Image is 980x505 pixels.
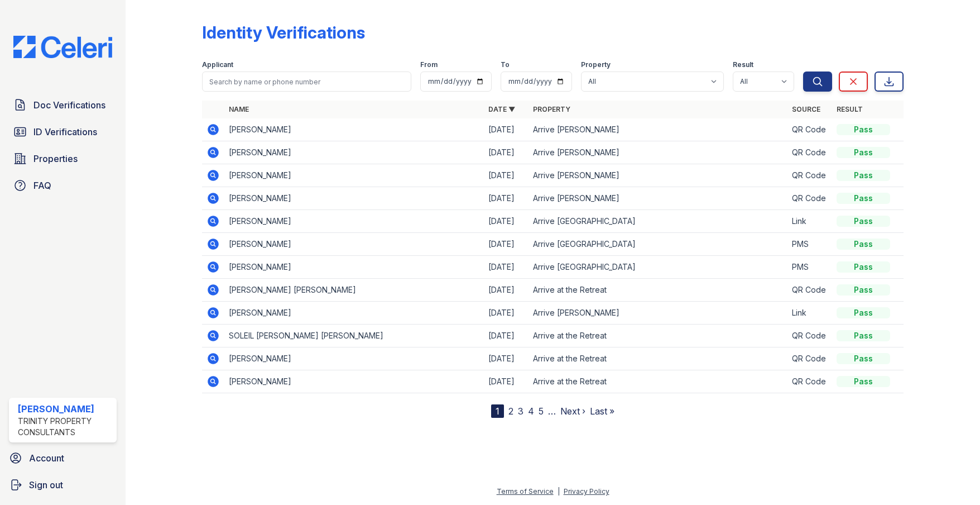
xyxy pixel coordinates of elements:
[787,141,832,164] td: QR Code
[484,302,529,325] td: [DATE]
[224,164,484,187] td: [PERSON_NAME]
[491,404,504,418] div: 1
[224,347,484,370] td: [PERSON_NAME]
[529,233,788,256] td: Arrive [GEOGRAPHIC_DATA]
[33,152,78,165] span: Properties
[33,125,97,139] span: ID Verifications
[792,105,820,113] a: Source
[224,256,484,279] td: [PERSON_NAME]
[484,210,529,233] td: [DATE]
[787,118,832,141] td: QR Code
[202,60,233,69] label: Applicant
[787,279,832,302] td: QR Code
[533,105,570,113] a: Property
[484,118,529,141] td: [DATE]
[787,302,832,325] td: Link
[529,141,788,164] td: Arrive [PERSON_NAME]
[787,210,832,233] td: Link
[224,187,484,210] td: [PERSON_NAME]
[733,60,753,69] label: Result
[33,98,105,112] span: Doc Verifications
[224,141,484,164] td: [PERSON_NAME]
[787,325,832,347] td: QR Code
[484,233,529,256] td: [DATE]
[529,302,788,325] td: Arrive [PERSON_NAME]
[4,36,121,58] img: CE_Logo_Blue-a8612792a0a2168367f1c8372b55b34899dd931a85d93a1a3d3e32e68fde9ad4.png
[29,478,63,492] span: Sign out
[529,325,788,347] td: Arrive at the Retreat
[29,451,64,465] span: Account
[224,279,484,302] td: [PERSON_NAME] [PERSON_NAME]
[484,164,529,187] td: [DATE]
[837,307,890,318] div: Pass
[564,487,609,496] a: Privacy Policy
[529,187,788,210] td: Arrive [PERSON_NAME]
[497,487,554,496] a: Terms of Service
[4,447,121,469] a: Account
[224,370,484,393] td: [PERSON_NAME]
[529,118,788,141] td: Arrive [PERSON_NAME]
[224,233,484,256] td: [PERSON_NAME]
[529,210,788,233] td: Arrive [GEOGRAPHIC_DATA]
[787,347,832,370] td: QR Code
[560,406,585,417] a: Next ›
[4,474,121,496] a: Sign out
[837,170,890,181] div: Pass
[529,256,788,279] td: Arrive [GEOGRAPHIC_DATA]
[484,347,529,370] td: [DATE]
[9,121,117,143] a: ID Verifications
[787,164,832,187] td: QR Code
[787,187,832,210] td: QR Code
[484,187,529,210] td: [DATE]
[484,370,529,393] td: [DATE]
[9,94,117,116] a: Doc Verifications
[488,105,515,113] a: Date ▼
[529,164,788,187] td: Arrive [PERSON_NAME]
[837,193,890,204] div: Pass
[837,105,863,113] a: Result
[837,261,890,273] div: Pass
[501,60,510,69] label: To
[508,406,513,417] a: 2
[529,370,788,393] td: Arrive at the Retreat
[224,210,484,233] td: [PERSON_NAME]
[590,406,614,417] a: Last »
[9,174,117,197] a: FAQ
[229,105,249,113] a: Name
[837,216,890,227] div: Pass
[528,406,534,417] a: 4
[837,239,890,250] div: Pass
[18,416,112,438] div: Trinity Property Consultants
[420,60,438,69] label: From
[837,330,890,341] div: Pass
[9,147,117,170] a: Properties
[837,284,890,296] div: Pass
[484,325,529,347] td: [DATE]
[837,124,890,135] div: Pass
[558,487,560,496] div: |
[548,404,556,418] span: …
[581,60,611,69] label: Property
[202,72,411,92] input: Search by name or phone number
[202,22,365,42] div: Identity Verifications
[224,325,484,347] td: SOLEIL [PERSON_NAME] [PERSON_NAME]
[539,406,544,417] a: 5
[787,233,832,256] td: PMS
[787,256,832,279] td: PMS
[837,353,890,364] div: Pass
[224,118,484,141] td: [PERSON_NAME]
[484,279,529,302] td: [DATE]
[837,376,890,387] div: Pass
[518,406,523,417] a: 3
[787,370,832,393] td: QR Code
[18,402,112,416] div: [PERSON_NAME]
[529,347,788,370] td: Arrive at the Retreat
[484,256,529,279] td: [DATE]
[224,302,484,325] td: [PERSON_NAME]
[529,279,788,302] td: Arrive at the Retreat
[33,179,51,192] span: FAQ
[484,141,529,164] td: [DATE]
[837,147,890,158] div: Pass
